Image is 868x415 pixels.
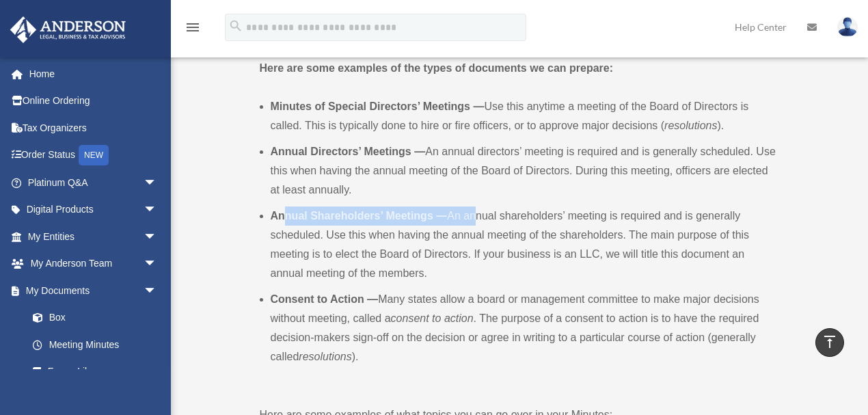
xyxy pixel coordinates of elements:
em: action [444,312,474,324]
em: resolutions [299,351,351,362]
a: Tax Organizers [10,114,178,142]
span: arrow_drop_down [144,250,171,278]
i: menu [185,19,201,36]
li: An annual directors’ meeting is required and is generally scheduled. Use this when having the ann... [271,142,776,200]
a: My Anderson Teamarrow_drop_down [10,250,178,278]
a: Home [10,60,178,88]
img: User Pic [837,17,858,37]
span: arrow_drop_down [144,169,171,197]
a: My Documentsarrow_drop_down [10,277,178,304]
span: arrow_drop_down [144,277,171,305]
em: resolutions [664,120,717,131]
a: My Entitiesarrow_drop_down [10,223,178,250]
a: vertical_align_top [815,328,844,357]
a: Order StatusNEW [10,142,178,170]
img: Anderson Advisors Platinum Portal [6,16,130,43]
a: Platinum Q&Aarrow_drop_down [10,169,178,196]
strong: Here are some examples of the types of documents we can prepare: [260,62,614,74]
li: Use this anytime a meeting of the Board of Directors is called. This is typically done to hire or... [271,97,776,135]
a: Forms Library [19,358,178,386]
li: Many states allow a board or management committee to make major decisions without meeting, called... [271,290,776,366]
span: arrow_drop_down [144,223,171,251]
a: Digital Productsarrow_drop_down [10,196,178,224]
div: NEW [79,145,109,165]
b: Annual Directors’ Meetings — [271,146,426,157]
a: Online Ordering [10,88,178,115]
a: Box [19,304,178,332]
em: consent to [391,312,442,324]
i: search [228,18,243,34]
i: vertical_align_top [822,334,838,350]
a: Meeting Minutes [19,331,171,358]
b: Consent to Action — [271,293,379,305]
span: arrow_drop_down [144,196,171,224]
a: menu [185,24,201,36]
b: Minutes of Special Directors’ Meetings — [271,101,485,112]
b: Annual Shareholders’ Meetings — [271,210,448,222]
li: An annual shareholders’ meeting is required and is generally scheduled. Use this when having the ... [271,206,776,283]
